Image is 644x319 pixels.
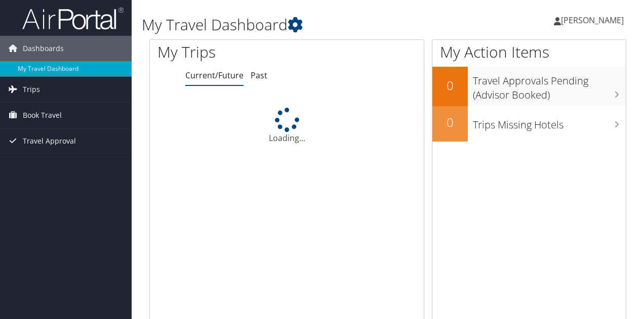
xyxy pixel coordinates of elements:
div: Loading... [150,108,424,144]
a: Past [251,70,267,81]
h2: 0 [432,114,468,131]
a: Current/Future [185,70,244,81]
h1: My Trips [157,41,302,63]
span: Trips [23,77,40,102]
span: Travel Approval [23,128,76,154]
span: [PERSON_NAME] [561,15,624,26]
span: Book Travel [23,103,62,128]
a: [PERSON_NAME] [554,5,634,35]
h2: 0 [432,77,468,94]
a: 0Travel Approvals Pending (Advisor Booked) [432,67,626,106]
h1: My Action Items [432,41,626,63]
h3: Travel Approvals Pending (Advisor Booked) [473,69,626,102]
a: 0Trips Missing Hotels [432,106,626,142]
h3: Trips Missing Hotels [473,113,626,132]
h1: My Travel Dashboard [142,14,470,35]
span: Dashboards [23,36,64,61]
img: airportal-logo.png [22,7,124,30]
